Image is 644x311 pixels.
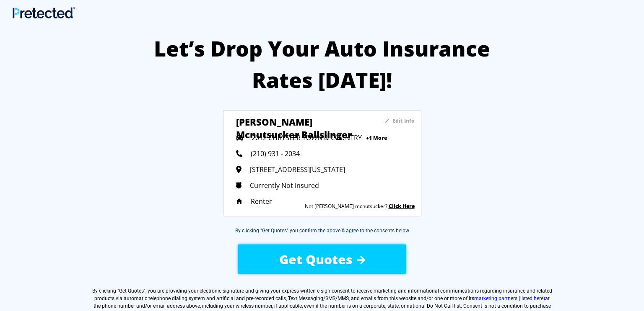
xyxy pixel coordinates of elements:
[146,33,498,96] h2: Let’s Drop Your Auto Insurance Rates [DATE]!
[235,227,409,234] div: By clicking "Get Quotes" you confirm the above & agree to the consents below
[389,203,415,210] a: Click Here
[250,165,345,174] span: [STREET_ADDRESS][US_STATE]
[119,288,144,294] span: Get Quotes
[236,116,360,128] h3: [PERSON_NAME] mcnutsucker Ballslinger
[474,296,545,301] a: marketing partners (listed here)
[305,203,387,210] sapn: Not [PERSON_NAME] mcnutsucker?
[279,251,353,268] span: Get Quotes
[250,181,319,190] span: Currently Not Insured
[252,133,362,142] span: 2012 CHRYSLER TOWN & COUNTRY
[238,244,406,274] button: Get Quotes
[13,7,75,18] img: Main Logo
[251,197,272,206] span: Renter
[251,149,300,158] span: (210) 931 - 2034
[392,117,415,124] sapn: Edit Info
[366,134,387,141] span: +1 More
